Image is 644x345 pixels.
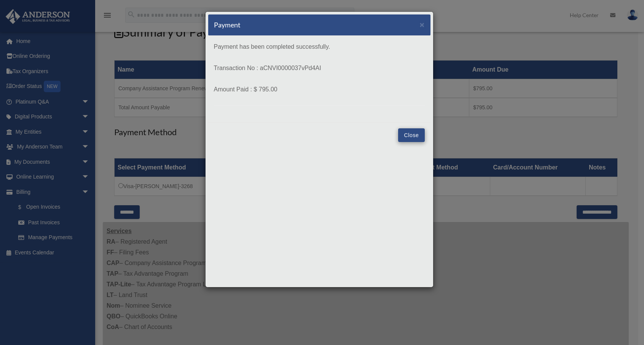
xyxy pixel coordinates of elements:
[214,63,425,73] p: Transaction No : aCNVI0000037vPd4AI
[420,20,425,29] span: ×
[398,128,424,142] button: Close
[420,21,425,29] button: Close
[214,42,425,52] p: Payment has been completed successfully.
[214,84,425,95] p: Amount Paid : $ 795.00
[214,20,241,30] h5: Payment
